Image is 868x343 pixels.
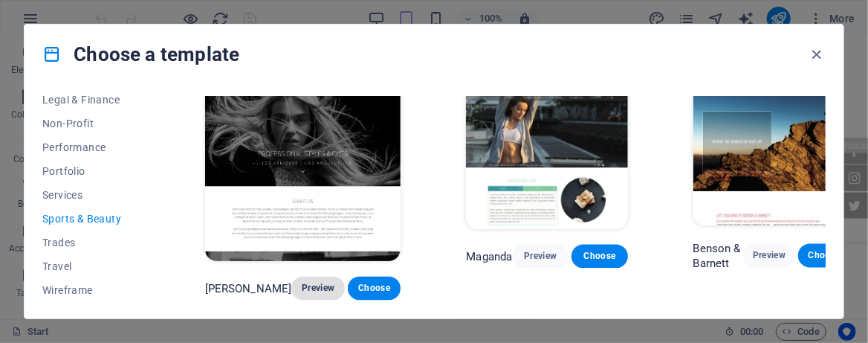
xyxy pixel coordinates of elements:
[42,165,140,177] span: Portfolio
[42,42,239,66] h4: Choose a template
[42,183,140,207] button: Services
[348,277,401,301] button: Choose
[42,254,140,278] button: Travel
[291,277,344,301] button: Preview
[512,245,569,269] button: Preview
[583,251,616,263] span: Choose
[466,249,512,264] p: Maganda
[42,237,140,249] span: Trades
[798,244,850,268] button: Choose
[42,231,140,254] button: Trades
[42,159,140,183] button: Portfolio
[755,250,783,262] span: Preview
[42,260,140,272] span: Travel
[42,118,140,129] span: Non-Profit
[205,281,292,296] p: [PERSON_NAME]
[42,94,140,106] span: Legal & Finance
[42,213,140,225] span: Sports & Beauty
[303,283,332,295] span: Preview
[693,80,850,225] img: Benson & Barnett
[42,112,140,135] button: Non-Profit
[524,251,557,263] span: Preview
[743,244,795,268] button: Preview
[42,284,140,296] span: Wireframe
[693,241,743,271] p: Benson & Barnett
[42,278,140,302] button: Wireframe
[205,80,401,261] img: Williams
[42,88,140,112] button: Legal & Finance
[42,135,140,159] button: Performance
[42,207,140,231] button: Sports & Beauty
[810,250,838,262] span: Choose
[360,283,389,295] span: Choose
[42,141,140,153] span: Performance
[571,245,628,269] button: Choose
[466,80,627,229] img: Maganda
[42,189,140,201] span: Services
